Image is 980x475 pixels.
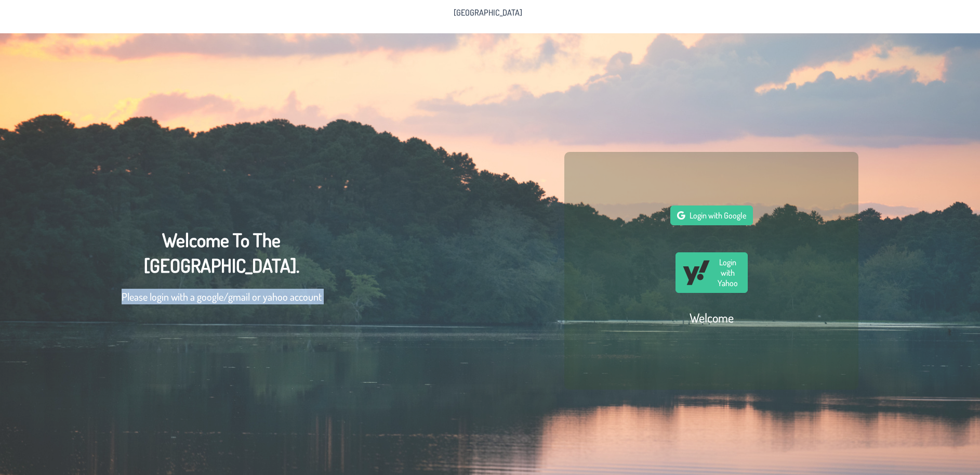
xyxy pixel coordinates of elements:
[714,257,741,288] span: Login with Yahoo
[447,4,528,21] li: Pine Lake Park
[670,206,753,225] button: Login with Google
[122,227,322,315] div: Welcome To The [GEOGRAPHIC_DATA].
[122,289,322,304] p: Please login with a google/gmail or yahoo account
[690,210,746,221] span: Login with Google
[447,4,528,21] a: [GEOGRAPHIC_DATA]
[454,8,522,17] span: [GEOGRAPHIC_DATA]
[690,310,734,326] h2: Welcome
[676,252,748,293] button: Login with Yahoo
